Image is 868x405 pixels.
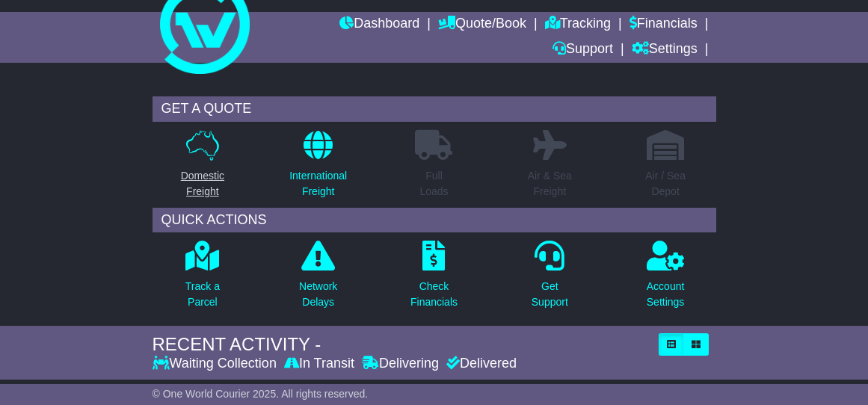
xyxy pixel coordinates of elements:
[181,168,224,200] p: Domestic Freight
[153,334,651,356] div: RECENT ACTIVITY -
[289,168,347,200] p: International Freight
[298,240,338,318] a: NetworkDelays
[443,356,517,372] div: Delivered
[289,129,348,208] a: InternationalFreight
[528,168,572,200] p: Air & Sea Freight
[415,168,452,200] p: Full Loads
[358,356,443,372] div: Delivering
[646,240,686,318] a: AccountSettings
[280,356,358,372] div: In Transit
[299,279,337,310] p: Network Delays
[153,96,716,122] div: GET A QUOTE
[630,12,698,37] a: Financials
[339,12,419,37] a: Dashboard
[153,208,716,233] div: QUICK ACTIONS
[552,37,613,63] a: Support
[531,240,569,318] a: GetSupport
[438,12,526,37] a: Quote/Book
[647,279,685,310] p: Account Settings
[180,129,225,208] a: DomesticFreight
[645,168,686,200] p: Air / Sea Depot
[545,12,611,37] a: Tracking
[185,240,221,318] a: Track aParcel
[153,356,280,372] div: Waiting Collection
[410,240,458,318] a: CheckFinancials
[632,37,698,63] a: Settings
[410,279,458,310] p: Check Financials
[153,388,369,400] span: © One World Courier 2025. All rights reserved.
[532,279,568,310] p: Get Support
[185,279,220,310] p: Track a Parcel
